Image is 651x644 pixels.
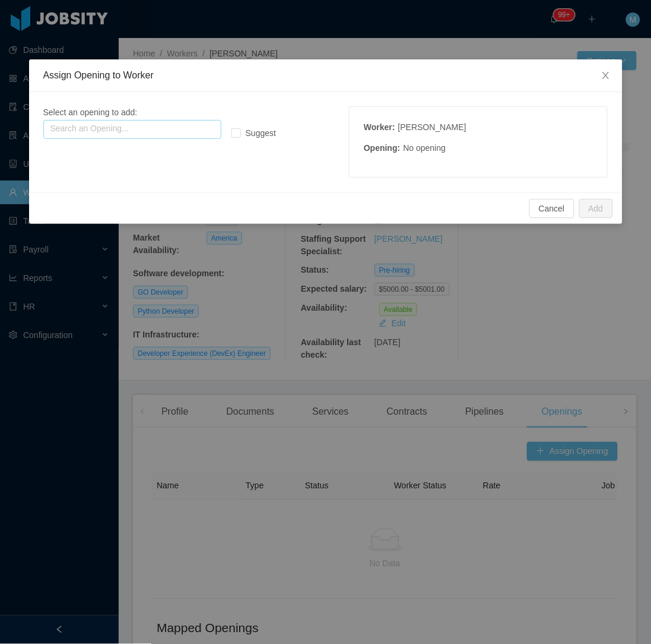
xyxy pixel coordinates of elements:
i: icon: close [601,71,611,80]
span: Suggest [241,128,281,138]
span: Select an opening to add: [43,108,138,117]
button: Add [579,199,613,218]
span: No opening [404,143,446,153]
button: Close [589,59,623,93]
button: Cancel [529,199,574,218]
strong: Opening : [364,143,400,153]
strong: Worker : [364,122,395,132]
div: Assign Opening to Worker [43,69,608,82]
span: [PERSON_NAME] [398,122,466,132]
